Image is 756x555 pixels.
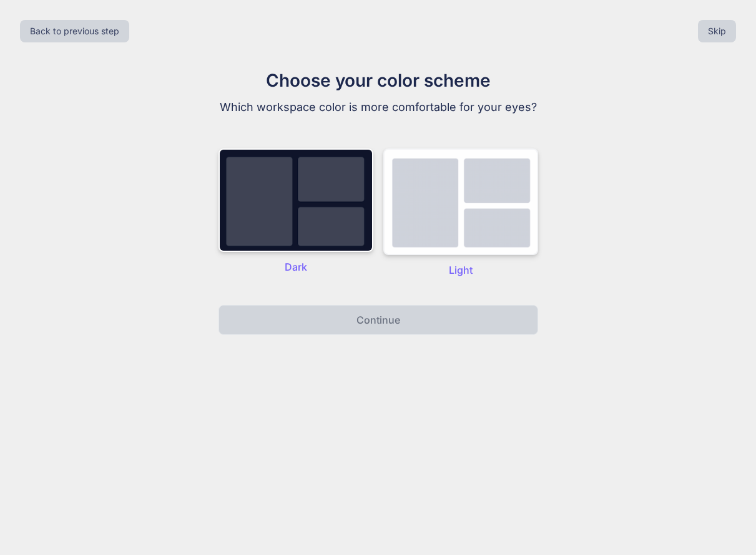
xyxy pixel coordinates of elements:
[218,259,373,274] p: Dark
[356,312,400,327] p: Continue
[218,305,538,335] button: Continue
[20,20,129,42] button: Back to previous step
[383,263,538,277] p: Light
[169,99,588,116] p: Which workspace color is more comfortable for your eyes?
[169,67,588,94] h1: Choose your color scheme
[698,20,736,42] button: Skip
[383,148,538,255] img: dark
[218,148,373,252] img: dark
